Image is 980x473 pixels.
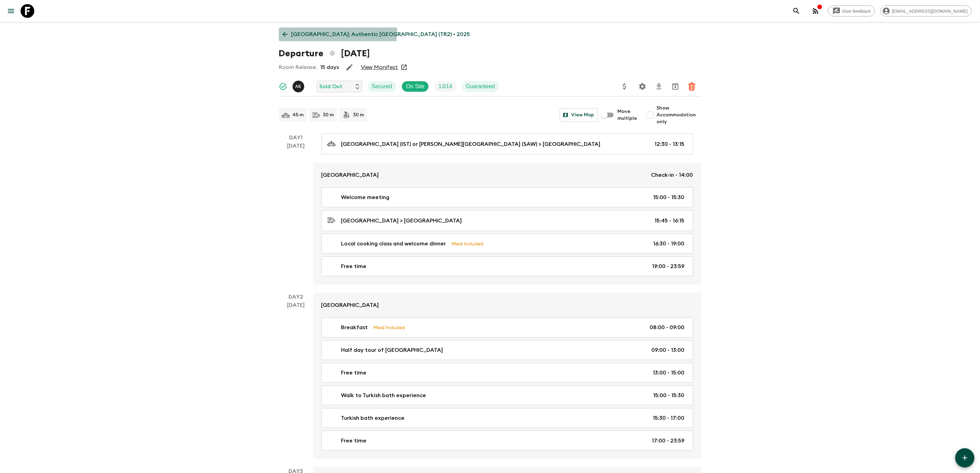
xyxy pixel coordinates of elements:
p: Meal Included [374,324,405,331]
a: Welcome meeting15:00 - 15:30 [321,187,693,207]
a: Local cooking class and welcome dinnerMeal Included16:30 - 19:00 [321,234,693,254]
a: Give feedback [828,5,875,16]
p: 45 m [293,112,304,118]
p: Free time [341,369,367,377]
p: 30 m [353,112,364,118]
button: Settings [636,80,649,93]
p: [GEOGRAPHIC_DATA] (IST) or [PERSON_NAME][GEOGRAPHIC_DATA] (SAW) > [GEOGRAPHIC_DATA] [341,140,601,148]
p: Half day tour of [GEOGRAPHIC_DATA] [341,346,443,354]
p: 09:00 - 13:00 [652,346,685,354]
span: [EMAIL_ADDRESS][DOMAIN_NAME] [888,9,971,14]
a: Free time19:00 - 23:59 [321,256,693,276]
p: 15:30 - 17:00 [653,414,685,422]
button: menu [4,4,18,18]
a: [GEOGRAPHIC_DATA] [313,293,701,318]
p: On Site [406,82,424,91]
p: 15:00 - 15:30 [653,391,685,400]
p: Free time [341,262,367,270]
button: View Map [560,108,598,122]
p: [GEOGRAPHIC_DATA] [321,301,379,309]
p: Sold Out [320,82,343,91]
div: Trip Fill [434,81,456,92]
p: 17:00 - 23:59 [652,437,685,445]
p: Local cooking class and welcome dinner [341,240,446,248]
p: 16:30 - 19:00 [653,240,685,248]
p: Day 1 [279,134,313,142]
a: [GEOGRAPHIC_DATA]Check-in - 14:00 [313,163,701,187]
button: AE [293,81,306,92]
div: On Site [402,81,429,92]
p: Day 2 [279,293,313,301]
p: Breakfast [341,323,368,332]
div: Secured [368,81,397,92]
div: [DATE] [287,142,305,285]
p: 12:30 - 13:15 [655,140,685,148]
button: search adventures [790,4,803,18]
button: Delete [685,80,699,93]
p: 15 days [320,63,339,71]
p: Welcome meeting [341,193,390,201]
div: [DATE] [287,301,305,459]
p: Walk to Turkish bath experience [341,391,426,400]
a: [GEOGRAPHIC_DATA]: Authentic [GEOGRAPHIC_DATA] (TR2) • 2025 [279,27,474,41]
a: Free time17:00 - 23:59 [321,431,693,451]
p: Guaranteed [466,82,495,91]
p: Secured [372,82,392,91]
p: 15:00 - 15:30 [653,193,685,201]
p: Room Release: [279,63,317,71]
p: A E [295,84,302,89]
p: Free time [341,437,367,445]
a: Walk to Turkish bath experience15:00 - 15:30 [321,385,693,405]
button: Download CSV [652,80,666,93]
svg: Synced Successfully [279,82,287,91]
span: Alp Edward Watmough [293,83,306,88]
span: Move multiple [618,108,638,122]
p: [GEOGRAPHIC_DATA] > [GEOGRAPHIC_DATA] [341,217,462,225]
p: 13 / 14 [438,82,452,91]
div: [EMAIL_ADDRESS][DOMAIN_NAME] [881,5,972,16]
a: Half day tour of [GEOGRAPHIC_DATA]09:00 - 13:00 [321,340,693,360]
a: [GEOGRAPHIC_DATA] > [GEOGRAPHIC_DATA]15:45 - 16:15 [321,210,693,231]
p: Check-in - 14:00 [651,171,693,179]
p: Meal Included [452,240,484,247]
p: 30 m [323,112,334,118]
span: Give feedback [839,9,875,14]
a: Turkish bath experience15:30 - 17:00 [321,408,693,428]
p: [GEOGRAPHIC_DATA]: Authentic [GEOGRAPHIC_DATA] (TR2) • 2025 [292,30,470,38]
a: View Manifest [361,64,398,71]
a: BreakfastMeal Included08:00 - 09:00 [321,318,693,337]
h1: Departure [DATE] [279,47,370,60]
span: Show Accommodation only [657,105,701,125]
p: 08:00 - 09:00 [650,323,685,332]
p: 19:00 - 23:59 [652,262,685,270]
p: 15:45 - 16:15 [655,217,685,225]
p: 13:00 - 15:00 [653,369,685,377]
button: Update Price, Early Bird Discount and Costs [618,80,631,93]
button: Archive (Completed, Cancelled or Unsynced Departures only) [669,80,682,93]
p: [GEOGRAPHIC_DATA] [321,171,379,179]
a: Free time13:00 - 15:00 [321,363,693,383]
p: Turkish bath experience [341,414,405,422]
a: [GEOGRAPHIC_DATA] (IST) or [PERSON_NAME][GEOGRAPHIC_DATA] (SAW) > [GEOGRAPHIC_DATA]12:30 - 13:15 [321,134,693,154]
